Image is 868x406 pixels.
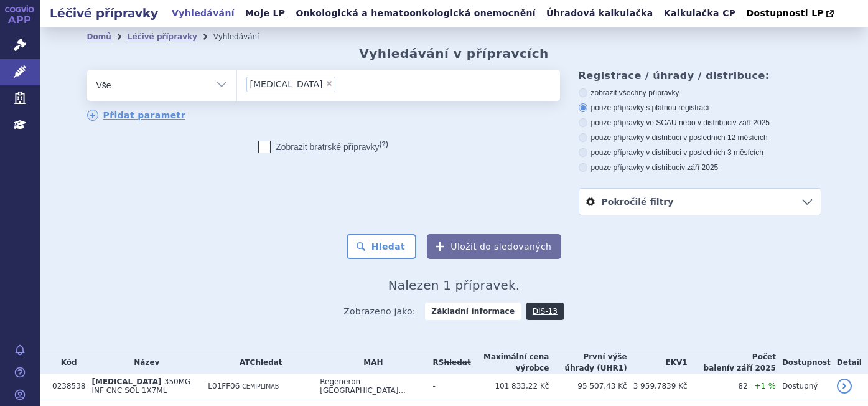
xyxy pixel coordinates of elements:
th: Detail [831,351,868,374]
a: vyhledávání neobsahuje žádnou platnou referenční skupinu [444,358,470,367]
span: v září 2025 [681,163,718,172]
a: Dostupnosti LP [742,5,840,22]
button: Hledat [347,234,417,259]
td: 101 833,22 Kč [471,374,549,399]
a: Onkologická a hematoonkologická onemocnění [292,5,539,22]
label: pouze přípravky s platnou registrací [579,103,821,113]
a: Přidat parametr [87,110,186,121]
span: CEMIPLIMAB [242,383,279,390]
label: Zobrazit bratrské přípravky [258,141,388,153]
a: hledat [255,358,282,367]
span: v září 2025 [733,118,770,127]
h2: Léčivé přípravky [40,4,168,22]
a: Vyhledávání [168,5,238,22]
td: 0238538 [46,374,85,399]
th: První výše úhrady (UHR1) [549,351,627,374]
a: Kalkulačka CP [660,5,740,22]
th: RS [427,351,471,374]
td: 95 507,43 Kč [549,374,627,399]
h2: Vyhledávání v přípravcích [359,46,549,61]
label: pouze přípravky ve SCAU nebo v distribuci [579,118,821,128]
span: Dostupnosti LP [746,8,824,18]
th: Název [85,351,202,374]
th: ATC [202,351,314,374]
th: Kód [46,351,85,374]
span: 350MG INF CNC SOL 1X7ML [91,377,190,395]
a: Moje LP [241,5,289,22]
a: Úhradová kalkulačka [543,5,657,22]
h3: Registrace / úhrady / distribuce: [579,70,821,82]
td: - [427,374,471,399]
th: Počet balení [688,351,776,374]
td: 82 [688,374,748,399]
abbr: (?) [380,140,388,148]
label: pouze přípravky v distribuci v posledních 3 měsících [579,148,821,158]
th: Dostupnost [776,351,831,374]
th: EKV1 [627,351,688,374]
td: Regeneron [GEOGRAPHIC_DATA]... [314,374,426,399]
a: Domů [87,32,111,41]
li: Vyhledávání [213,27,276,46]
del: hledat [444,358,470,367]
th: MAH [314,351,426,374]
a: Pokročilé filtry [579,189,821,215]
td: 3 959,7839 Kč [627,374,688,399]
td: Dostupný [776,374,831,399]
label: zobrazit všechny přípravky [579,88,821,98]
strong: Základní informace [425,303,521,320]
span: v září 2025 [729,364,776,372]
span: [MEDICAL_DATA] [250,80,323,88]
span: Zobrazeno jako: [343,303,416,320]
label: pouze přípravky v distribuci v posledních 12 měsících [579,133,821,143]
a: Léčivé přípravky [128,32,197,41]
a: detail [837,379,852,394]
input: [MEDICAL_DATA] [339,76,346,92]
label: pouze přípravky v distribuci [579,163,821,172]
th: Maximální cena výrobce [471,351,549,374]
span: +1 % [754,381,776,390]
span: × [325,80,333,87]
button: Uložit do sledovaných [427,234,561,259]
span: Nalezen 1 přípravek. [388,278,520,293]
a: DIS-13 [526,303,564,320]
span: L01FF06 [208,382,240,390]
span: [MEDICAL_DATA] [91,377,161,386]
